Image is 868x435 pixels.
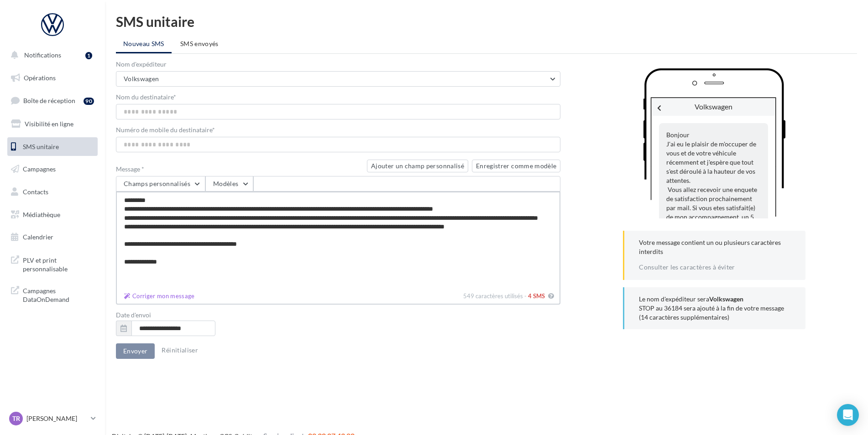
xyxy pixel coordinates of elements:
[26,414,87,423] p: [PERSON_NAME]
[116,176,205,192] button: Champs personnalisés
[5,91,99,110] a: Boîte de réception90
[25,120,73,128] span: Visibilité en ligne
[180,40,219,47] span: SMS envoyés
[23,188,48,196] span: Contacts
[124,75,159,83] span: Volkswagen
[23,254,94,274] span: PLV et print personnalisable
[12,414,20,423] span: TR
[23,142,59,150] span: SMS unitaire
[116,343,155,359] button: Envoyer
[659,123,768,338] div: Bonjour J'ai eu le plaisir de m'occuper de vous et de votre véhicule récemment et j'espère que to...
[23,97,75,104] span: Boîte de réception
[5,228,99,247] a: Calendrier
[709,295,743,303] b: Volkswagen
[84,98,94,105] div: 90
[472,160,560,172] button: Enregistrer comme modèle
[5,137,99,156] a: SMS unitaire
[5,250,99,277] a: PLV et print personnalisable
[116,127,560,133] label: Numéro de mobile du destinataire
[463,292,527,300] span: 549 caractères utilisés -
[24,74,56,82] span: Opérations
[5,182,99,202] a: Contacts
[837,404,859,426] div: Open Intercom Messenger
[116,94,560,100] label: Nom du destinataire
[23,211,60,218] span: Médiathèque
[23,165,56,173] span: Campagnes
[639,295,791,322] p: Le nom d'expéditeur sera STOP au 36184 sera ajouté à la fin de votre message (14 caractères suppl...
[205,176,253,192] button: Modèles
[116,312,560,318] label: Date d'envoi
[5,68,99,88] a: Opérations
[23,233,53,241] span: Calendrier
[158,345,202,356] button: Réinitialiser
[116,15,857,28] div: SMS unitaire
[5,281,99,308] a: Campagnes DataOnDemand
[116,71,560,87] button: Volkswagen
[546,290,556,302] button: Corriger mon message 549 caractères utilisés - 4 SMS
[5,46,96,65] button: Notifications 1
[24,51,61,59] span: Notifications
[23,285,94,304] span: Campagnes DataOnDemand
[5,114,99,134] a: Visibilité en ligne
[5,205,99,224] a: Médiathèque
[116,61,560,67] label: Nom d'expéditeur
[695,102,732,111] span: Volkswagen
[120,290,199,302] button: 549 caractères utilisés - 4 SMS
[116,166,363,172] label: Message *
[528,292,545,300] span: 4 SMS
[85,52,92,59] div: 1
[367,160,468,172] button: Ajouter un champ personnalisé
[7,410,98,427] a: TR [PERSON_NAME]
[5,160,99,179] a: Campagnes
[639,238,791,271] p: Votre message contient un ou plusieurs caractères interdits
[639,264,791,271] div: Consulter les caractères à éviter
